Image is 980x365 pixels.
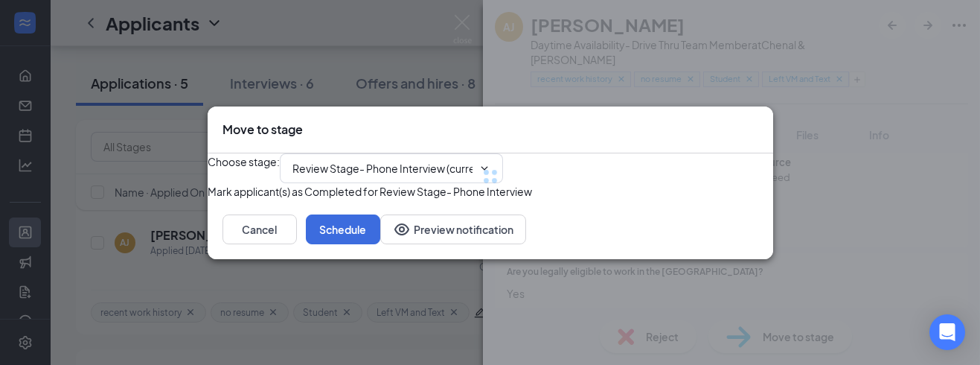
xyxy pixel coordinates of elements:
button: Schedule [306,215,380,244]
button: Cancel [222,215,297,244]
svg: Eye [393,220,411,238]
h3: Move to stage [222,121,303,138]
button: Preview notificationEye [380,215,526,244]
div: Open Intercom Messenger [929,314,965,350]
